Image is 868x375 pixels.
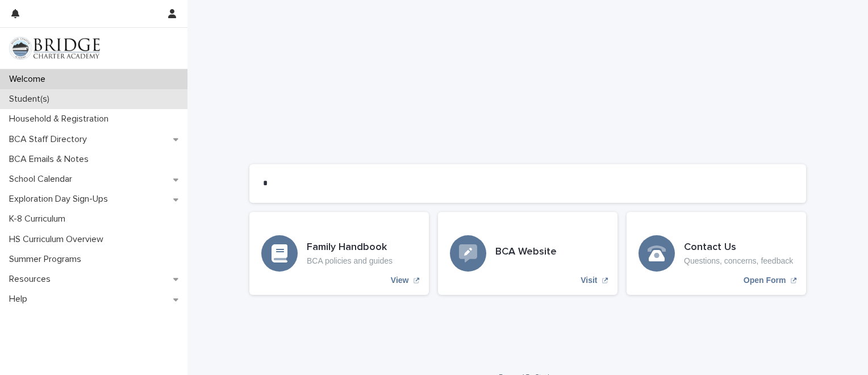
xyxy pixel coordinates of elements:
[5,174,81,185] p: School Calendar
[5,94,59,105] p: Student(s)
[581,276,597,285] p: Visit
[5,254,90,265] p: Summer Programs
[5,114,118,124] p: Household & Registration
[5,194,117,205] p: Exploration Day Sign-Ups
[495,246,557,259] h3: BCA Website
[307,256,393,266] p: BCA policies and guides
[5,294,36,305] p: Help
[5,134,96,145] p: BCA Staff Directory
[391,276,409,285] p: View
[5,274,60,285] p: Resources
[684,241,793,254] h3: Contact Us
[5,154,98,165] p: BCA Emails & Notes
[627,212,806,295] a: Open Form
[438,212,617,295] a: Visit
[5,74,55,85] p: Welcome
[744,276,786,285] p: Open Form
[249,212,429,295] a: View
[684,256,793,266] p: Questions, concerns, feedback
[307,241,393,254] h3: Family Handbook
[5,234,112,245] p: HS Curriculum Overview
[5,214,74,224] p: K-8 Curriculum
[9,37,100,60] img: V1C1m3IdTEidaUdm9Hs0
